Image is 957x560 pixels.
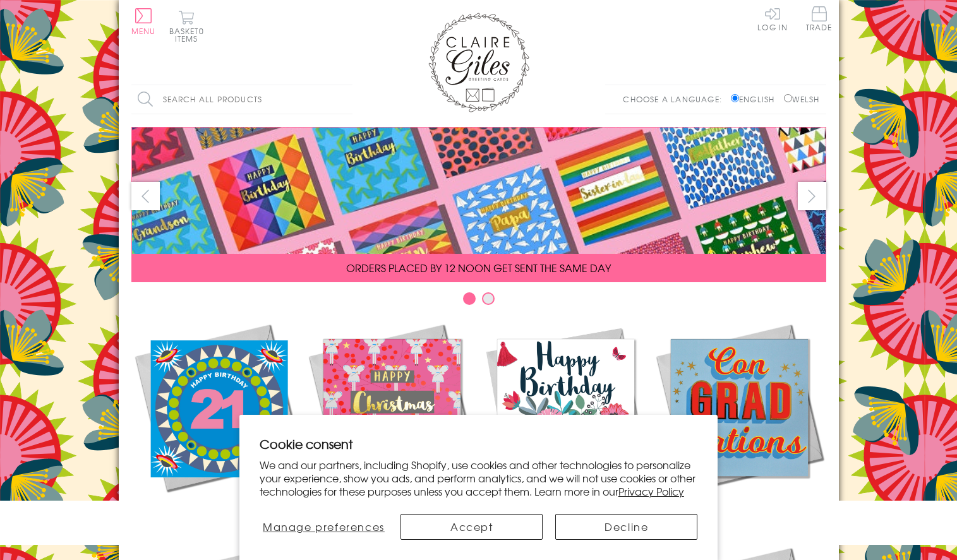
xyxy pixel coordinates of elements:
[784,94,792,102] input: Welsh
[400,514,543,540] button: Accept
[482,292,495,305] button: Carousel Page 2
[806,6,833,33] a: Trade
[346,260,611,275] span: ORDERS PLACED BY 12 NOON GET SENT THE SAME DAY
[131,292,826,311] div: Carousel Pagination
[131,182,160,210] button: prev
[260,514,388,540] button: Manage preferences
[260,458,698,497] p: We and our partners, including Shopify, use cookies and other technologies to personalize your ex...
[653,321,826,519] a: Academic
[305,321,479,519] a: Christmas
[731,93,781,105] label: English
[479,321,653,519] a: Birthdays
[798,182,826,210] button: next
[618,484,684,499] a: Privacy Policy
[340,85,352,114] input: Search
[175,25,204,44] span: 0 items
[169,10,204,42] button: Basket0 items
[263,519,385,534] span: Manage preferences
[757,6,788,31] a: Log In
[260,435,698,453] h2: Cookie consent
[784,93,820,105] label: Welsh
[623,93,728,105] p: Choose a language:
[463,292,476,305] button: Carousel Page 1 (Current Slide)
[428,13,529,112] img: Claire Giles Greetings Cards
[555,514,697,540] button: Decline
[131,8,156,35] button: Menu
[131,25,156,37] span: Menu
[131,85,352,114] input: Search all products
[131,321,305,519] a: New Releases
[806,6,833,31] span: Trade
[731,94,739,102] input: English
